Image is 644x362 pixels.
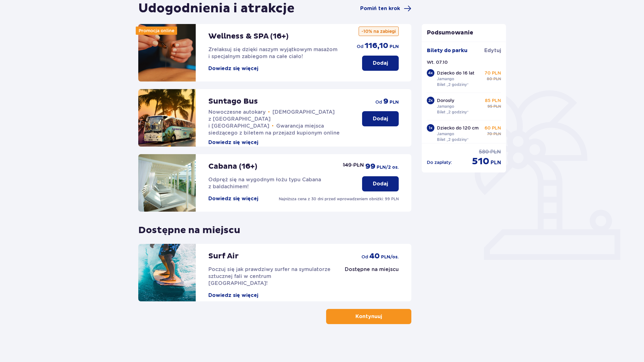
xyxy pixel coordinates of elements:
div: Promocja online [136,27,177,35]
p: Jamango [437,131,454,137]
span: PLN [390,99,399,106]
div: 4 x [427,69,434,77]
h1: Udogodnienia i atrakcje [138,1,295,16]
p: Cabana (16+) [208,162,257,171]
img: attraction [138,89,196,147]
span: 99 [365,162,375,171]
button: Dowiedz się więcej [208,195,258,202]
p: Kontynuuj [355,313,382,320]
p: Jamango [437,76,454,82]
button: Dodaj [362,176,399,191]
p: Jamango [437,104,454,109]
a: Pomiń ten krok [360,5,411,12]
button: Dodaj [362,111,399,126]
span: Nowoczesne autokary [208,109,265,115]
span: od [357,43,363,50]
p: Dziecko do 120 cm [437,125,479,131]
span: PLN [493,104,501,109]
p: Dodaj [373,60,388,67]
p: Wt. 07.10 [427,59,448,65]
button: Kontynuuj [326,309,411,324]
span: PLN [390,44,399,50]
p: Surf Air [208,251,239,261]
div: 2 x [427,97,434,104]
span: Pomiń ten krok [360,5,400,12]
span: PLN [490,148,501,155]
span: Edytuj [484,47,501,54]
span: 70 [487,131,492,137]
p: Dorosły [437,97,454,104]
p: Bilety do parku [427,47,468,54]
div: 1 x [427,124,434,132]
span: 80 [487,76,492,82]
span: [DEMOGRAPHIC_DATA] z [GEOGRAPHIC_DATA] i [GEOGRAPHIC_DATA] [208,109,335,129]
p: 70 PLN [485,70,501,76]
p: Do zapłaty : [427,159,452,166]
span: PLN [493,131,501,137]
img: attraction [138,24,196,81]
span: 9 [383,97,388,106]
span: 510 [472,155,489,167]
span: 95 [487,104,492,109]
p: Najniższa cena z 30 dni przed wprowadzeniem obniżki: 99 PLN [279,196,399,202]
p: Bilet „2 godziny” [437,137,469,142]
span: PLN [491,159,501,166]
p: Dziecko do 16 lat [437,70,474,76]
p: Dodaj [373,115,388,122]
p: 149 PLN [343,162,364,169]
p: Bilet „2 godziny” [437,109,469,115]
img: attraction [138,244,196,301]
p: Dostępne na miejscu [345,266,399,273]
span: Poczuj się jak prawdziwy surfer na symulatorze sztucznej fali w centrum [GEOGRAPHIC_DATA]! [208,266,331,286]
span: Odpręż się na wygodnym łożu typu Cabana z baldachimem! [208,177,321,190]
p: Podsumowanie [422,29,506,37]
span: Zrelaksuj się dzięki naszym wyjątkowym masażom i specjalnym zabiegom na całe ciało! [208,46,337,59]
p: Bilet „2 godziny” [437,82,469,87]
p: Dodaj [373,180,388,187]
button: Dowiedz się więcej [208,292,258,299]
button: Dodaj [362,56,399,71]
span: PLN /2 os. [377,164,399,171]
span: PLN [493,76,501,82]
button: Dowiedz się więcej [208,139,258,146]
p: Suntago Bus [208,97,258,106]
p: -10% na zabiegi [359,27,399,36]
button: Dowiedz się więcej [208,65,258,72]
p: Wellness & SPA (16+) [208,32,289,41]
span: od [375,99,382,105]
span: 116,10 [365,41,388,51]
span: 580 [479,148,489,155]
span: • [268,109,270,115]
span: 40 [369,251,380,261]
p: 60 PLN [485,125,501,131]
span: PLN /os. [381,254,399,260]
p: 85 PLN [485,97,501,104]
span: • [272,123,274,129]
span: od [361,254,368,260]
img: attraction [138,154,196,212]
p: Dostępne na miejscu [138,219,240,236]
